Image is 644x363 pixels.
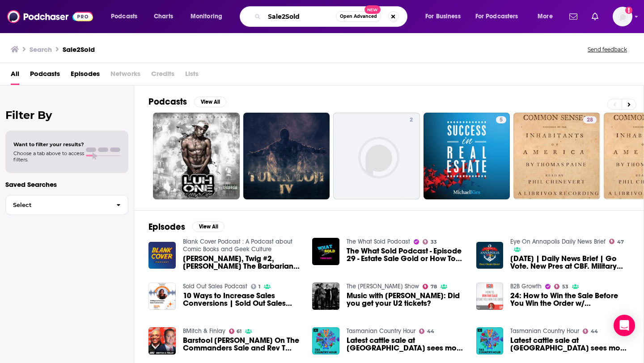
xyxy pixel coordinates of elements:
span: [DATE] | Daily News Brief | Go Vote. New Pres at CBF. Military Bowl Tix On Sale. Severn Bank Sold. [510,255,629,270]
span: Want to filter your results? [13,141,84,148]
span: Music with [PERSON_NAME]: Did you get your U2 tickets? [347,292,466,307]
a: 24: How to Win the Sale Before You Win the Order w/ Andy Paul [510,292,629,307]
span: Monitoring [191,10,222,23]
span: Select [6,202,109,208]
a: The Pat Kenny Show [347,283,419,290]
span: More [538,10,553,23]
span: Credits [151,67,174,85]
h2: Filter By [5,109,128,122]
span: Latest cattle sale at [GEOGRAPHIC_DATA] sees more than half the animals sold heading for the main... [347,337,466,352]
a: 28 [583,116,597,123]
span: Latest cattle sale at [GEOGRAPHIC_DATA] sees more than half the animals sold heading for the main... [510,337,629,352]
a: 1 [251,284,261,289]
button: View All [192,221,225,232]
img: The What Sold Podcast - Episode 29 - Estate Sale Gold or How To Find That Gold [312,238,339,265]
a: Tasmanian Country Hour [510,327,579,335]
span: Podcasts [111,10,137,23]
span: 5 [500,116,503,125]
a: 78 [423,284,437,289]
img: Tim Sale RIP, Twig #2, Conan The Barbarian Sold Again [148,242,176,269]
a: 2 [406,116,416,123]
span: 33 [431,240,437,244]
input: Search podcasts, credits, & more... [264,9,336,24]
button: open menu [419,9,472,24]
a: Tim Sale RIP, Twig #2, Conan The Barbarian Sold Again [183,255,302,270]
a: Podcasts [30,67,60,85]
img: Music with Stuart: Did you get your U2 tickets? [312,283,339,310]
a: Latest cattle sale at Powranna sees more than half the animals sold heading for the mainland [510,337,629,352]
span: Networks [110,67,140,85]
h2: Episodes [148,221,185,232]
span: 78 [431,285,437,289]
a: 53 [554,284,568,289]
a: Latest cattle sale at Powranna sees more than half the animals sold heading for the mainland [347,337,466,352]
span: New [364,5,381,14]
a: The What Sold Podcast [347,238,410,245]
span: 1 [258,285,260,289]
a: Show notifications dropdown [566,9,581,24]
a: 5 [496,116,506,123]
a: 5 [424,113,510,199]
a: 28 [513,113,600,199]
img: User Profile [613,7,632,26]
span: 61 [237,329,241,333]
a: 10 Ways to Increase Sales Conversions | Sold Out Sales Podcast with Tish Times S02EP22 [148,283,176,310]
span: For Business [425,10,461,23]
span: [PERSON_NAME], Twig #2, [PERSON_NAME] The Barbarian Sold Again [183,255,302,270]
button: Send feedback [585,46,630,53]
span: Choose a tab above to access filters. [13,150,84,163]
img: Barstool Nate On The Commanders Sale and Rev T Gets Us Fired Up For The Burgundy & Sold Party [148,327,176,355]
img: Latest cattle sale at Powranna sees more than half the animals sold heading for the mainland [312,327,339,355]
span: For Podcasters [475,10,518,23]
h2: Podcasts [148,96,187,107]
a: 47 [609,239,624,244]
a: Eye On Annapolis Daily News Brief [510,238,606,245]
a: Blank Cover Podcast : A Podcast about Comic Books and Geek Culture [183,238,292,253]
span: 2 [410,116,413,125]
a: B2B Growth [510,283,542,290]
button: Show profile menu [613,7,632,26]
a: All [11,67,19,85]
img: Podchaser - Follow, Share and Rate Podcasts [7,8,93,25]
button: open menu [105,9,149,24]
span: 44 [427,329,434,333]
div: Open Intercom Messenger [614,315,635,336]
a: PodcastsView All [148,96,226,107]
span: 44 [591,329,598,333]
span: 28 [587,116,593,125]
img: Latest cattle sale at Powranna sees more than half the animals sold heading for the mainland [476,327,504,355]
a: Show notifications dropdown [588,9,602,24]
a: 44 [419,329,434,334]
span: 47 [617,240,624,244]
button: open menu [184,9,234,24]
p: Saved Searches [5,180,128,189]
a: Episodes [71,67,100,85]
a: The What Sold Podcast - Episode 29 - Estate Sale Gold or How To Find That Gold [347,247,466,262]
span: Logged in as notablypr2 [613,7,632,26]
a: 2 [333,113,420,199]
a: 44 [583,329,598,334]
button: Select [5,195,128,215]
span: 10 Ways to Increase Sales Conversions | Sold Out Sales Podcast with [PERSON_NAME] Times S02EP22 [183,292,302,307]
button: Open AdvancedNew [336,11,381,22]
a: BMitch & Finlay [183,327,225,335]
a: 10 Ways to Increase Sales Conversions | Sold Out Sales Podcast with Tish Times S02EP22 [183,292,302,307]
img: 24: How to Win the Sale Before You Win the Order w/ Andy Paul [476,283,504,310]
a: Charts [148,9,178,24]
h3: Sale2Sold [63,45,95,54]
a: Barstool Nate On The Commanders Sale and Rev T Gets Us Fired Up For The Burgundy & Sold Party [183,337,302,352]
button: View All [194,97,226,107]
span: Open Advanced [340,14,377,19]
a: EpisodesView All [148,221,225,232]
